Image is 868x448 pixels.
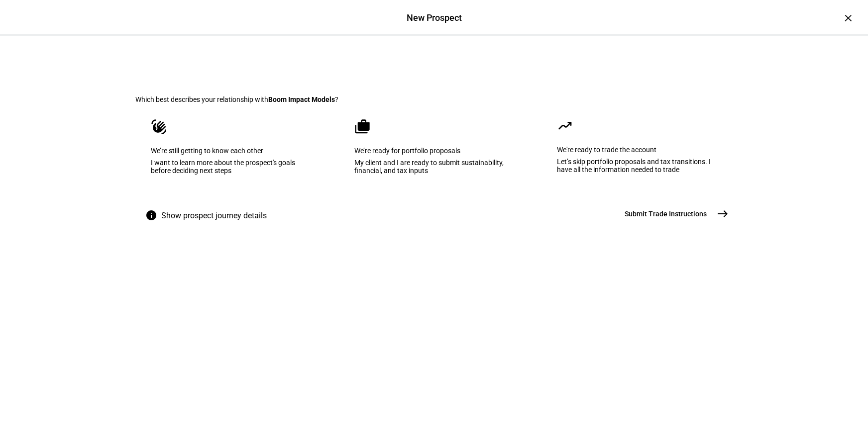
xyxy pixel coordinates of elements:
[717,208,729,220] mat-icon: east
[557,158,718,174] div: Let’s skip portfolio proposals and tax transitions. I have all the information needed to trade
[161,204,267,228] span: Show prospect journey details
[151,147,312,155] div: We’re still getting to know each other
[268,95,335,103] b: Boom Impact Models
[354,159,515,175] div: My client and I are ready to submit sustainability, financial, and tax inputs
[339,103,531,204] eth-mega-radio-button: We’re ready for portfolio proposals
[557,146,718,154] div: We're ready to trade the account
[151,159,312,175] div: I want to learn more about the prospect's goals before deciding next steps
[542,103,733,204] eth-mega-radio-button: We're ready to trade the account
[135,103,327,204] eth-mega-radio-button: We’re still getting to know each other
[840,10,856,26] div: ×
[613,204,733,224] button: Submit Trade Instructions
[151,119,167,135] mat-icon: waving_hand
[625,209,707,219] span: Submit Trade Instructions
[145,209,157,221] mat-icon: info
[557,118,573,134] mat-icon: moving
[354,119,370,135] mat-icon: cases
[135,204,281,228] button: Show prospect journey details
[354,147,515,155] div: We’re ready for portfolio proposals
[135,95,733,103] div: Which best describes your relationship with ?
